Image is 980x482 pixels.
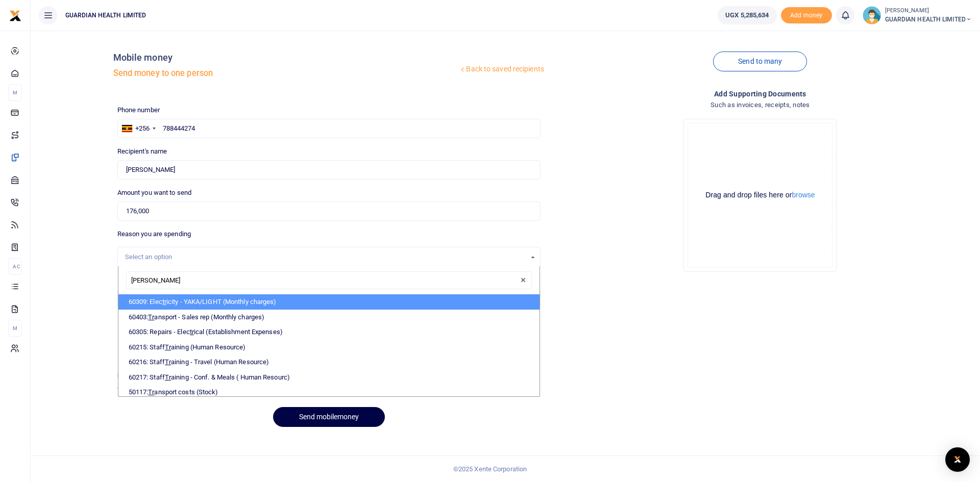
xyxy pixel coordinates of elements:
span: Tr [148,388,154,396]
li: 60215: Staff aining (Human Resource) [118,340,540,355]
a: Back to saved recipients [458,60,545,79]
a: logo-small logo-large logo-large [9,11,21,19]
h5: Send money to one person [113,68,459,79]
span: tr [162,298,166,306]
li: 50117: ansport costs (Stock) [118,385,540,400]
h4: Such as invoices, receipts, notes [549,99,972,111]
h6: Total Amount [117,386,217,394]
li: 60217: Staff aining - Conf. & Meals ( Human Resourc) [118,370,540,385]
div: +256 [135,123,150,134]
div: Open Intercom Messenger [945,447,970,472]
label: Amount you want to send [117,188,191,198]
div: File Uploader [683,119,837,272]
span: GUARDIAN HEALTH LIMITED [61,11,150,20]
img: profile-user [863,6,881,24]
span: Tr [148,313,154,321]
li: 60309: Elec icity - YAKA/LIGHT (Monthly charges) [118,294,540,310]
label: Recipient's name [117,146,167,157]
span: Add money [781,7,832,24]
label: Phone number [117,105,160,115]
span: tr [190,328,194,336]
span: GUARDIAN HEALTH LIMITED [885,15,972,24]
span: UGX 5,285,634 [725,10,769,20]
a: UGX 5,285,634 [718,6,776,24]
a: Add money [781,11,832,18]
li: 60216: Staff aining - Travel (Human Resource) [118,354,540,370]
input: UGX [117,201,541,221]
dt: Fees & Taxes [113,371,221,381]
input: Enter phone number [117,119,541,138]
li: M [8,320,22,337]
li: Ac [8,258,22,275]
div: Uganda: +256 [118,119,159,138]
label: Reason you are spending [117,229,191,239]
a: Send to many [713,52,807,71]
button: browse [792,191,815,198]
h4: Mobile money [113,52,459,63]
span: Tr [165,343,171,351]
h4: Add supporting Documents [549,88,972,99]
a: profile-user [PERSON_NAME] GUARDIAN HEALTH LIMITED [863,6,972,24]
small: [PERSON_NAME] [885,7,972,15]
input: Enter extra information [117,289,541,309]
li: M [8,84,22,101]
li: 60305: Repairs - Elec ical (Establishment Expenses) [118,324,540,340]
button: Send mobilemoney [273,407,385,427]
li: Toup your wallet [781,7,832,24]
li: 60403: ansport - Sales rep (Monthly charges) [118,310,540,325]
div: Drag and drop files here or [688,190,832,200]
span: Tr [165,358,171,366]
input: Loading name... [117,160,541,180]
li: Wallet ballance [714,6,780,24]
img: logo-small [9,10,21,22]
label: Memo for this transaction (Your recipient will see this) [117,275,277,286]
div: Select an option [125,252,526,262]
span: Tr [165,373,171,381]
